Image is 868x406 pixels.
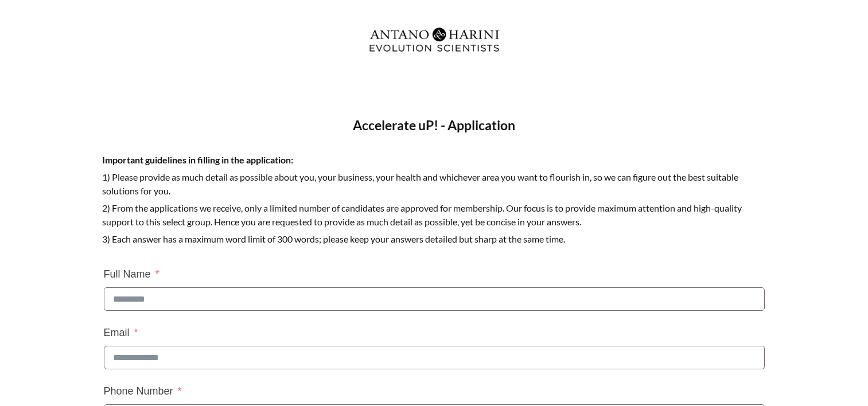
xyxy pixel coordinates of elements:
[102,154,293,165] strong: Important guidelines in filling in the application:
[104,264,159,284] label: Full Name
[363,20,505,59] img: Evolution-Scientist (2)
[102,170,766,201] p: 1) Please provide as much detail as possible about you, your business, your health and whichever ...
[353,117,515,133] strong: Accelerate uP! - Application
[104,381,182,401] label: Phone Number
[104,322,138,343] label: Email
[102,232,766,249] p: 3) Each answer has a maximum word limit of 300 words; please keep your answers detailed but sharp...
[102,201,766,232] p: 2) From the applications we receive, only a limited number of candidates are approved for members...
[104,346,765,369] input: Email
